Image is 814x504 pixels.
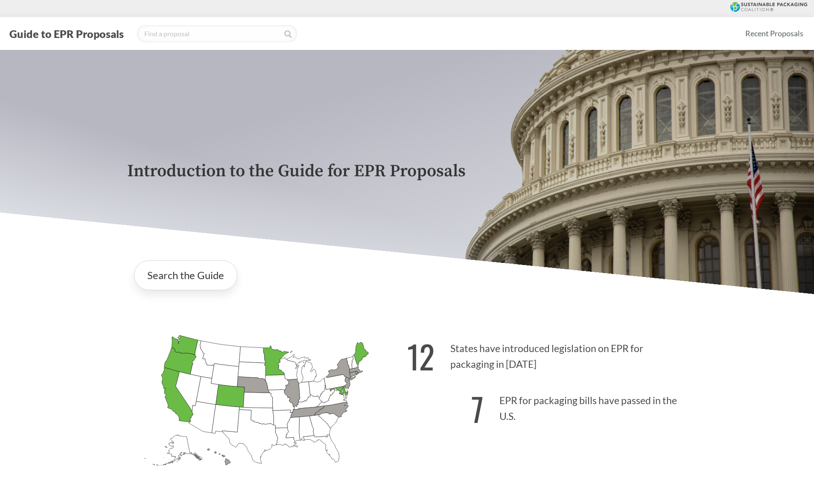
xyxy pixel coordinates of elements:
[137,25,297,42] input: Find a proposal
[407,380,687,432] p: EPR for packaging bills have passed in the U.S.
[134,260,237,290] a: Search the Guide
[407,328,687,380] p: States have introduced legislation on EPR for packaging in [DATE]
[741,24,807,43] a: Recent Proposals
[127,162,687,181] p: Introduction to the Guide for EPR Proposals
[7,27,126,41] button: Guide to EPR Proposals
[407,332,435,380] strong: 12
[471,385,484,432] strong: 7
